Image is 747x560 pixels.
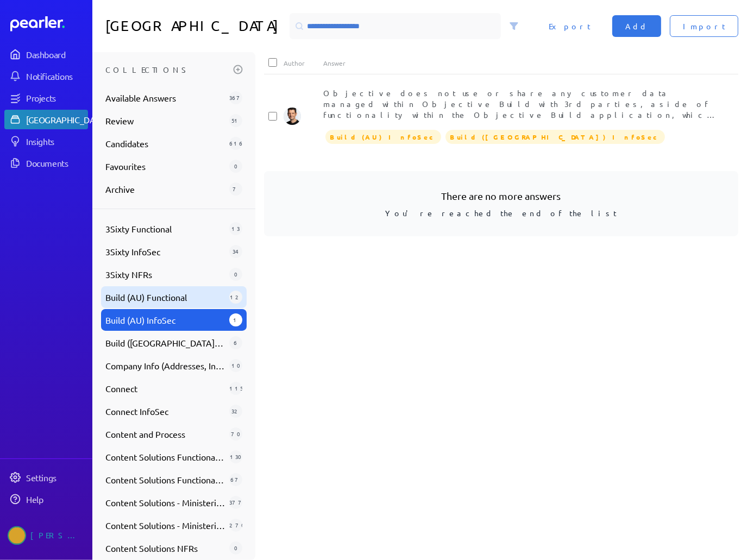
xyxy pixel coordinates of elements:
[683,21,725,32] span: Import
[26,158,87,168] div: Documents
[325,130,441,144] span: Build (AU) InfoSec
[284,108,301,125] img: James Layton
[229,291,242,304] div: 12
[4,468,88,487] a: Settings
[284,59,323,67] div: Author
[229,382,242,395] div: 115
[105,13,285,39] h1: [GEOGRAPHIC_DATA]
[26,114,107,125] div: [GEOGRAPHIC_DATA]
[229,542,242,555] div: 0
[229,245,242,258] div: 34
[105,291,225,304] span: Build (AU) Functional
[10,16,88,32] a: Dashboard
[26,494,87,505] div: Help
[105,336,225,349] span: Build ([GEOGRAPHIC_DATA]) InfoSec
[229,313,242,326] div: 1
[323,87,718,120] div: Objective does not use or share any customer data managed within Objective Build with 3rd parties...
[229,160,242,173] div: 0
[105,268,225,281] span: 3Sixty NFRs
[105,427,225,441] span: Content and Process
[445,130,665,144] span: Build (NZ) InfoSec
[229,359,242,372] div: 10
[612,15,661,37] button: Add
[4,489,88,509] a: Help
[670,15,738,37] button: Import
[105,222,225,235] span: 3Sixty Functional
[30,526,85,545] div: [PERSON_NAME]
[4,522,88,549] a: Scott Hay's photo[PERSON_NAME]
[229,137,242,150] div: 616
[229,183,242,196] div: 7
[105,313,225,326] span: Build (AU) InfoSec
[229,222,242,235] div: 13
[229,427,242,441] div: 70
[105,183,225,196] span: Archive
[4,131,88,151] a: Insights
[26,472,87,483] div: Settings
[4,153,88,173] a: Documents
[105,137,225,150] span: Candidates
[105,382,225,395] span: Connect
[105,496,225,509] span: Content Solutions - Ministerials - Functional
[105,245,225,258] span: 3Sixty InfoSec
[229,114,242,127] div: 51
[229,473,242,486] div: 67
[625,21,648,32] span: Add
[105,359,225,372] span: Company Info (Addresses, Insurance, etc)
[229,91,242,104] div: 3676
[26,92,87,103] div: Projects
[281,203,721,219] p: You're reached the end of the list
[229,496,242,509] div: 377
[4,110,88,129] a: [GEOGRAPHIC_DATA]
[281,188,721,203] h3: There are no more answers
[105,160,225,173] span: Favourites
[229,268,242,281] div: 0
[323,59,718,67] div: Answer
[4,45,88,64] a: Dashboard
[105,61,229,78] h3: Collections
[229,336,242,349] div: 6
[105,473,225,486] span: Content Solutions Functional w/Images (Old _ For Review)
[4,88,88,108] a: Projects
[105,542,225,555] span: Content Solutions NFRs
[26,49,87,60] div: Dashboard
[229,450,242,463] div: 130
[105,519,225,532] span: Content Solutions - Ministerials - Non Functional
[4,66,88,86] a: Notifications
[8,526,26,545] img: Scott Hay
[536,15,604,37] button: Export
[26,71,87,81] div: Notifications
[229,519,242,532] div: 270
[549,21,591,32] span: Export
[229,405,242,418] div: 32
[105,114,225,127] span: Review
[26,136,87,147] div: Insights
[105,91,225,104] span: Available Answers
[105,450,225,463] span: Content Solutions Functional (Review)
[105,405,225,418] span: Connect InfoSec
